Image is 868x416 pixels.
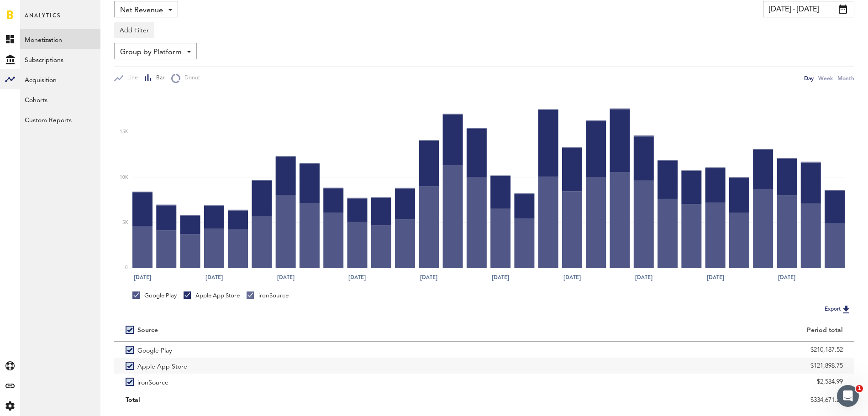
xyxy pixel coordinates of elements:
[563,273,581,281] text: [DATE]
[205,273,223,281] text: [DATE]
[120,45,182,60] span: Group by Platform
[496,393,843,407] div: $334,671.26
[822,303,854,315] button: Export
[247,291,289,300] div: ironSource
[496,359,843,373] div: $121,898.75
[114,22,154,38] button: Add Filter
[818,73,833,83] div: Week
[707,273,724,281] text: [DATE]
[137,327,158,334] div: Source
[137,342,172,358] span: Google Play
[120,3,163,18] span: Net Revenue
[126,393,473,407] div: Total
[20,49,100,69] a: Subscriptions
[134,273,151,281] text: [DATE]
[496,343,843,357] div: $210,187.52
[137,358,187,374] span: Apple App Store
[180,74,200,82] span: Donut
[122,220,128,225] text: 5K
[20,109,100,130] a: Custom Reports
[137,374,168,390] span: ironSource
[20,29,100,49] a: Monetization
[492,273,509,281] text: [DATE]
[125,265,128,270] text: 0
[804,73,814,83] div: Day
[20,69,100,89] a: Acquisition
[635,273,652,281] text: [DATE]
[18,6,51,15] span: Support
[132,291,177,300] div: Google Play
[856,385,863,392] span: 1
[25,10,61,29] span: Analytics
[841,304,852,315] img: Export
[184,291,240,300] div: Apple App Store
[496,327,843,334] div: Period total
[120,130,128,134] text: 15K
[837,73,854,83] div: Month
[348,273,366,281] text: [DATE]
[778,273,795,281] text: [DATE]
[152,74,164,82] span: Bar
[20,89,100,109] a: Cohorts
[837,385,859,407] iframe: Intercom live chat
[277,273,295,281] text: [DATE]
[123,74,138,82] span: Line
[496,375,843,389] div: $2,584.99
[120,175,128,180] text: 10K
[420,273,437,281] text: [DATE]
